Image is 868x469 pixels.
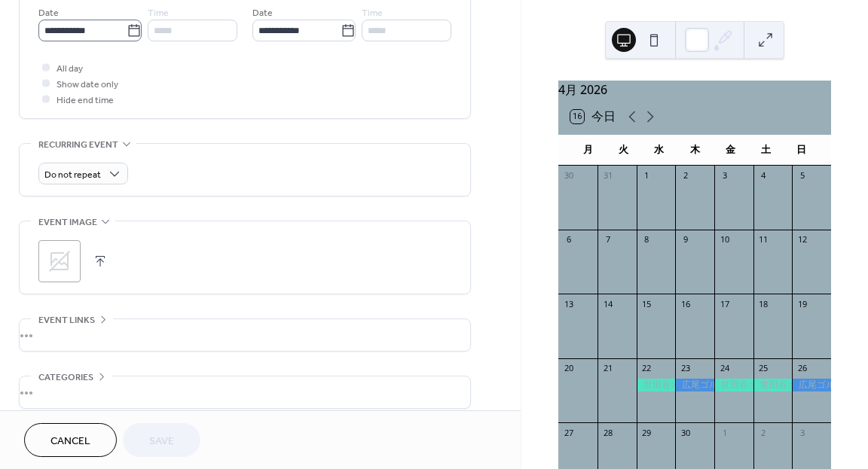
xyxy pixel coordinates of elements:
[758,234,769,245] div: 11
[44,166,101,184] span: Do not repeat
[796,427,808,438] div: 3
[719,234,730,245] div: 10
[602,170,613,181] div: 31
[606,136,641,166] div: 火
[758,427,769,438] div: 2
[641,427,653,438] div: 29
[680,298,691,309] div: 16
[50,434,90,449] span: Cancel
[38,240,81,282] div: ;
[148,5,169,21] span: Time
[563,170,574,181] div: 30
[57,61,83,77] span: All day
[565,106,621,127] button: 16今日
[748,136,784,166] div: 土
[637,379,676,391] div: 世田谷オークラランド
[602,234,613,245] div: 7
[680,363,691,374] div: 23
[641,136,677,166] div: 水
[758,363,769,374] div: 25
[714,379,753,391] div: 世田谷オークラランド
[784,136,819,166] div: 日
[713,136,748,166] div: 金
[38,5,59,21] span: Date
[602,363,613,374] div: 21
[680,234,691,245] div: 9
[677,136,713,166] div: 木
[362,5,383,21] span: Time
[38,312,95,328] span: Event links
[719,427,730,438] div: 1
[38,137,118,153] span: Recurring event
[796,170,808,181] div: 5
[719,363,730,374] div: 24
[680,427,691,438] div: 30
[563,363,574,374] div: 20
[796,298,808,309] div: 19
[558,81,831,99] div: 4月 2026
[563,234,574,245] div: 6
[753,379,793,391] div: 世田谷オークラランド
[563,298,574,309] div: 13
[675,379,714,391] div: 広尾ゴルフインパクト
[57,93,114,108] span: Hide end time
[719,170,730,181] div: 3
[758,170,769,181] div: 4
[641,170,653,181] div: 1
[602,427,613,438] div: 28
[252,5,273,21] span: Date
[796,234,808,245] div: 12
[24,423,117,457] button: Cancel
[57,77,118,93] span: Show date only
[20,319,470,351] div: •••
[719,298,730,309] div: 17
[680,170,691,181] div: 2
[641,363,653,374] div: 22
[38,370,93,385] span: Categories
[563,427,574,438] div: 27
[796,363,808,374] div: 26
[792,379,831,391] div: 広尾ゴルフインパクト
[602,298,613,309] div: 14
[20,376,470,408] div: •••
[641,298,653,309] div: 15
[570,136,606,166] div: 月
[38,215,97,230] span: Event image
[641,234,653,245] div: 8
[758,298,769,309] div: 18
